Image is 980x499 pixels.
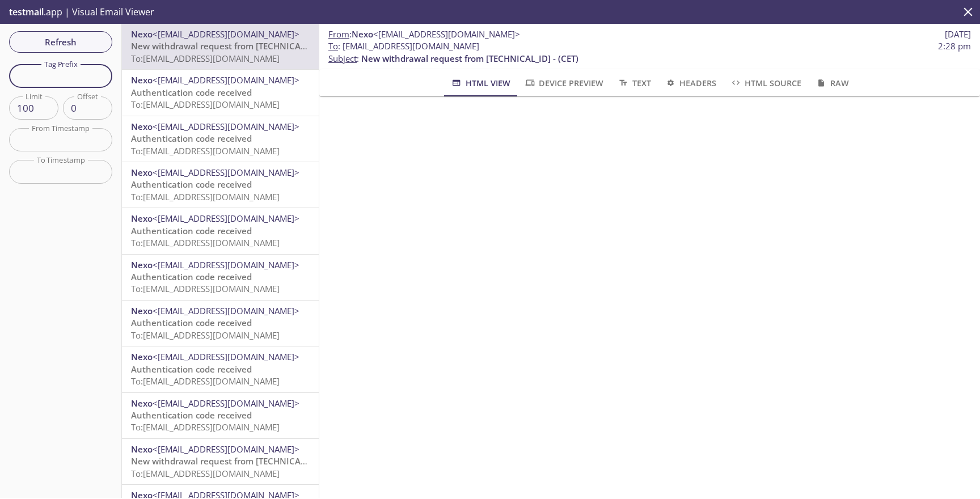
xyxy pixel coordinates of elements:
div: Nexo<[EMAIL_ADDRESS][DOMAIN_NAME]>Authentication code receivedTo:[EMAIL_ADDRESS][DOMAIN_NAME] [122,162,319,208]
span: Nexo [352,28,373,40]
span: Nexo [131,28,153,40]
div: Nexo<[EMAIL_ADDRESS][DOMAIN_NAME]>Authentication code receivedTo:[EMAIL_ADDRESS][DOMAIN_NAME] [122,255,319,300]
span: Refresh [18,35,103,49]
span: Nexo [131,74,153,86]
span: Text [617,76,650,90]
span: <[EMAIL_ADDRESS][DOMAIN_NAME]> [153,28,299,40]
div: Nexo<[EMAIL_ADDRESS][DOMAIN_NAME]>Authentication code receivedTo:[EMAIL_ADDRESS][DOMAIN_NAME] [122,116,319,162]
span: Nexo [131,397,153,409]
span: Authentication code received [131,271,252,282]
span: <[EMAIL_ADDRESS][DOMAIN_NAME]> [373,28,520,40]
span: HTML Source [730,76,801,90]
span: Nexo [131,259,153,270]
span: To: [EMAIL_ADDRESS][DOMAIN_NAME] [131,468,280,479]
span: Authentication code received [131,363,252,375]
span: : [EMAIL_ADDRESS][DOMAIN_NAME] [328,40,479,52]
span: <[EMAIL_ADDRESS][DOMAIN_NAME]> [153,305,299,316]
div: Nexo<[EMAIL_ADDRESS][DOMAIN_NAME]>Authentication code receivedTo:[EMAIL_ADDRESS][DOMAIN_NAME] [122,208,319,253]
span: To: [EMAIL_ADDRESS][DOMAIN_NAME] [131,329,280,341]
span: <[EMAIL_ADDRESS][DOMAIN_NAME]> [153,443,299,455]
span: To: [EMAIL_ADDRESS][DOMAIN_NAME] [131,53,280,64]
span: To: [EMAIL_ADDRESS][DOMAIN_NAME] [131,237,280,248]
span: [DATE] [945,28,971,40]
span: Device Preview [524,76,603,90]
span: <[EMAIL_ADDRESS][DOMAIN_NAME]> [153,167,299,178]
span: Nexo [131,167,153,178]
span: To: [EMAIL_ADDRESS][DOMAIN_NAME] [131,191,280,202]
span: Raw [815,76,848,90]
span: Nexo [131,213,153,224]
span: Nexo [131,121,153,132]
div: Nexo<[EMAIL_ADDRESS][DOMAIN_NAME]>Authentication code receivedTo:[EMAIL_ADDRESS][DOMAIN_NAME] [122,346,319,392]
span: <[EMAIL_ADDRESS][DOMAIN_NAME]> [153,74,299,86]
span: Subject [328,53,357,64]
span: New withdrawal request from [TECHNICAL_ID] - (CET) [131,455,348,467]
span: <[EMAIL_ADDRESS][DOMAIN_NAME]> [153,121,299,132]
span: To: [EMAIL_ADDRESS][DOMAIN_NAME] [131,421,280,433]
span: New withdrawal request from [TECHNICAL_ID] - (CET) [131,40,348,52]
span: <[EMAIL_ADDRESS][DOMAIN_NAME]> [153,351,299,362]
div: Nexo<[EMAIL_ADDRESS][DOMAIN_NAME]>New withdrawal request from [TECHNICAL_ID] - (CET)To:[EMAIL_ADD... [122,24,319,69]
span: <[EMAIL_ADDRESS][DOMAIN_NAME]> [153,259,299,270]
div: Nexo<[EMAIL_ADDRESS][DOMAIN_NAME]>Authentication code receivedTo:[EMAIL_ADDRESS][DOMAIN_NAME] [122,70,319,115]
span: To [328,40,338,52]
span: Authentication code received [131,179,252,190]
span: Nexo [131,443,153,455]
span: <[EMAIL_ADDRESS][DOMAIN_NAME]> [153,397,299,409]
span: Nexo [131,305,153,316]
span: 2:28 pm [938,40,971,52]
span: <[EMAIL_ADDRESS][DOMAIN_NAME]> [153,213,299,224]
span: Authentication code received [131,317,252,328]
span: HTML View [450,76,510,90]
span: testmail [9,6,44,18]
span: Authentication code received [131,133,252,144]
span: Authentication code received [131,225,252,236]
span: Authentication code received [131,87,252,98]
button: Refresh [9,31,112,53]
div: Nexo<[EMAIL_ADDRESS][DOMAIN_NAME]>Authentication code receivedTo:[EMAIL_ADDRESS][DOMAIN_NAME] [122,393,319,438]
span: Headers [665,76,716,90]
div: Nexo<[EMAIL_ADDRESS][DOMAIN_NAME]>Authentication code receivedTo:[EMAIL_ADDRESS][DOMAIN_NAME] [122,301,319,346]
span: : [328,28,520,40]
span: New withdrawal request from [TECHNICAL_ID] - (CET) [361,53,578,64]
span: From [328,28,349,40]
span: To: [EMAIL_ADDRESS][DOMAIN_NAME] [131,375,280,387]
span: To: [EMAIL_ADDRESS][DOMAIN_NAME] [131,283,280,294]
span: To: [EMAIL_ADDRESS][DOMAIN_NAME] [131,145,280,157]
p: : [328,40,971,65]
span: Nexo [131,351,153,362]
span: To: [EMAIL_ADDRESS][DOMAIN_NAME] [131,99,280,110]
span: Authentication code received [131,409,252,421]
div: Nexo<[EMAIL_ADDRESS][DOMAIN_NAME]>New withdrawal request from [TECHNICAL_ID] - (CET)To:[EMAIL_ADD... [122,439,319,484]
